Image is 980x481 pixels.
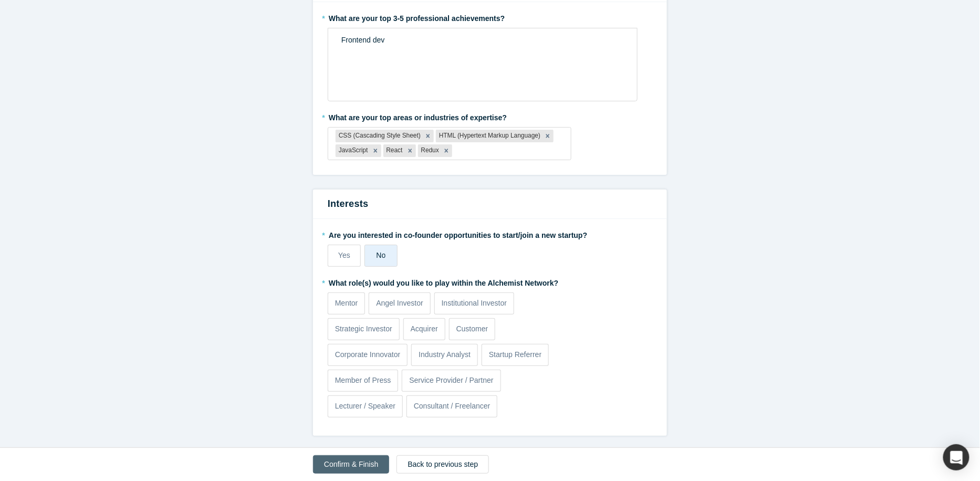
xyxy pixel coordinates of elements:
p: Strategic Investor [335,323,392,334]
p: Corporate Innovator [335,349,401,360]
p: Industry Analyst [419,349,471,360]
p: Institutional Investor [442,298,507,309]
p: Startup Referrer [489,349,541,360]
div: React [383,144,404,157]
div: Redux [418,144,441,157]
div: HTML (Hypertext Markup Language) [436,130,542,142]
p: Customer [456,323,488,334]
div: Remove Redux [441,144,452,157]
span: No [377,251,386,259]
label: What role(s) would you like to play within the Alchemist Network? [328,274,652,289]
div: Remove HTML (Hypertext Markup Language) [542,130,554,142]
label: What are your top areas or industries of expertise? [328,109,652,123]
p: Service Provider / Partner [409,375,493,386]
div: Remove CSS (Cascading Style Sheet) [422,130,434,142]
div: CSS (Cascading Style Sheet) [336,130,422,142]
div: Remove JavaScript [370,144,381,157]
label: Are you interested in co-founder opportunities to start/join a new startup? [328,226,652,241]
p: Angel Investor [376,298,423,309]
div: JavaScript [336,144,370,157]
div: Remove React [404,144,416,157]
p: Member of Press [335,375,391,386]
button: Confirm & Finish [313,455,389,474]
label: What are your top 3-5 professional achievements? [328,9,652,24]
button: Back to previous step [397,455,489,474]
p: Lecturer / Speaker [335,401,395,412]
h3: Interests [328,197,652,211]
div: rdw-editor [335,32,631,49]
span: Frontend dev [341,36,385,44]
p: Acquirer [411,323,438,334]
span: Yes [338,251,350,259]
div: rdw-wrapper [328,28,638,101]
p: Consultant / Freelancer [414,401,491,412]
p: Mentor [335,298,358,309]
